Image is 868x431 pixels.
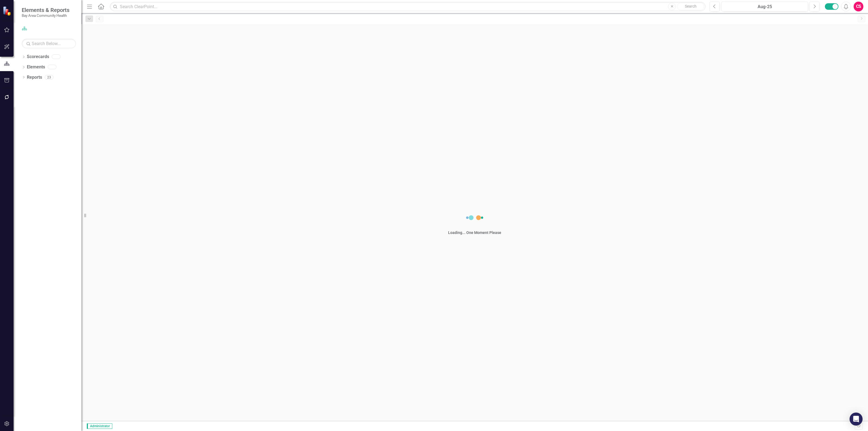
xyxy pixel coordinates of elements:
small: Bay Area Community Health [22,13,69,18]
div: Open Intercom Messenger [850,413,863,426]
span: Elements & Reports [22,7,69,13]
button: Search [677,3,704,10]
button: Aug-25 [721,2,808,11]
button: CS [854,2,863,11]
div: 23 [45,75,53,80]
input: Search Below... [22,39,76,48]
span: Administrator [87,423,112,429]
div: Loading... One Moment Please [448,230,501,235]
span: Search [685,4,697,8]
div: Aug-25 [723,4,806,10]
a: Elements [27,64,45,70]
a: Scorecards [27,54,49,60]
a: Reports [27,74,42,81]
img: ClearPoint Strategy [3,6,12,16]
input: Search ClearPoint... [110,2,706,11]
